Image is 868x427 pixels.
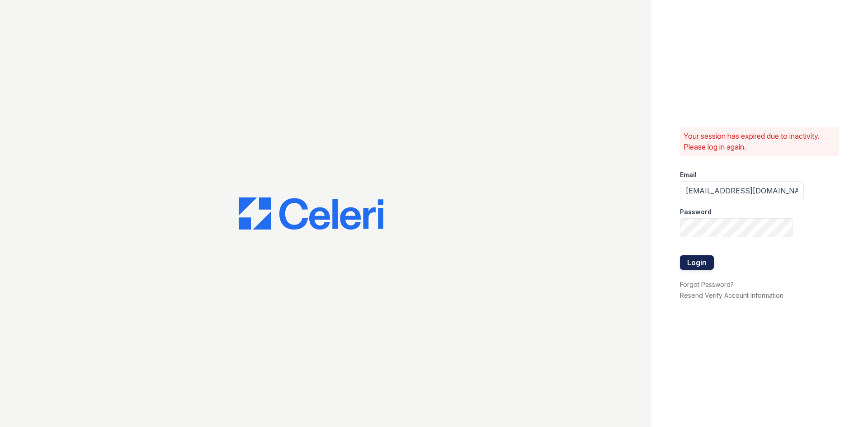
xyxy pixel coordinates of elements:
[680,281,734,288] a: Forgot Password?
[680,291,783,299] a: Resend Verify Account Information
[680,207,712,216] label: Password
[680,255,714,270] button: Login
[239,197,383,230] img: CE_Logo_Blue-a8612792a0a2168367f1c8372b55b34899dd931a85d93a1a3d3e32e68fde9ad4.png
[680,170,697,179] label: Email
[684,131,835,152] p: Your session has expired due to inactivity. Please log in again.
